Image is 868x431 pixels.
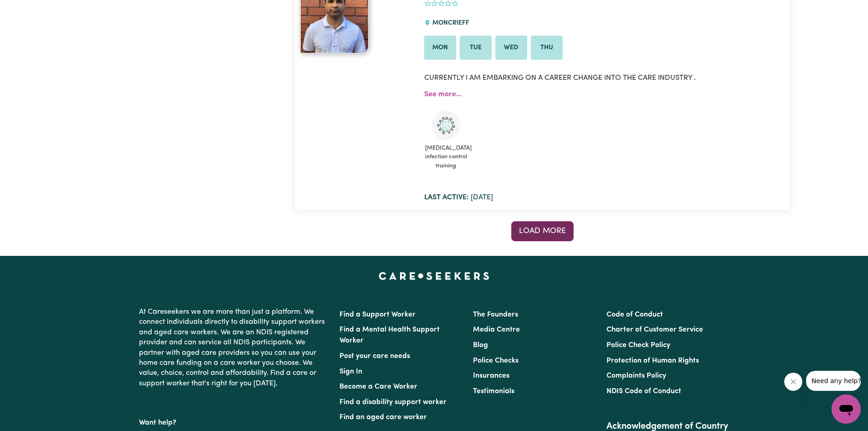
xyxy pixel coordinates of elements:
[424,67,785,89] p: CURRENTLY I AM EMBARKING ON A CAREER CHANGE INTO THE CARE INDUSTRY .
[339,368,362,375] a: Sign In
[473,326,520,333] a: Media Centre
[339,326,440,344] a: Find a Mental Health Support Worker
[832,395,861,424] iframe: Button to launch messaging window
[424,91,462,98] a: See more...
[379,272,489,280] a: Careseekers home page
[424,194,469,201] b: Last active:
[606,326,703,333] a: Charter of Customer Service
[473,342,488,349] a: Blog
[424,194,493,201] span: [DATE]
[431,111,461,140] img: CS Academy: COVID-19 Infection Control Training course completed
[473,357,519,364] a: Police Checks
[531,36,563,60] li: Available on Thu
[424,140,468,174] span: [MEDICAL_DATA] infection control training
[606,372,666,379] a: Complaints Policy
[511,221,574,241] button: See more results
[606,342,670,349] a: Police Check Policy
[784,373,802,391] iframe: Close message
[806,371,861,391] iframe: Message from company
[139,414,329,428] p: Want help?
[339,383,417,390] a: Become a Care Worker
[139,303,329,392] p: At Careseekers we are more than just a platform. We connect individuals directly to disability su...
[339,353,410,360] a: Post your care needs
[519,227,566,235] span: Load more
[339,414,427,421] a: Find an aged care worker
[5,6,55,14] span: Need any help?
[339,311,416,318] a: Find a Support Worker
[339,399,447,406] a: Find a disability support worker
[473,372,509,379] a: Insurances
[495,36,527,60] li: Available on Wed
[473,311,518,318] a: The Founders
[473,388,514,395] a: Testimonials
[606,357,699,364] a: Protection of Human Rights
[424,36,456,60] li: Available on Mon
[606,388,681,395] a: NDIS Code of Conduct
[606,311,663,318] a: Code of Conduct
[460,36,492,60] li: Available on Tue
[424,11,475,36] div: MONCRIEFF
